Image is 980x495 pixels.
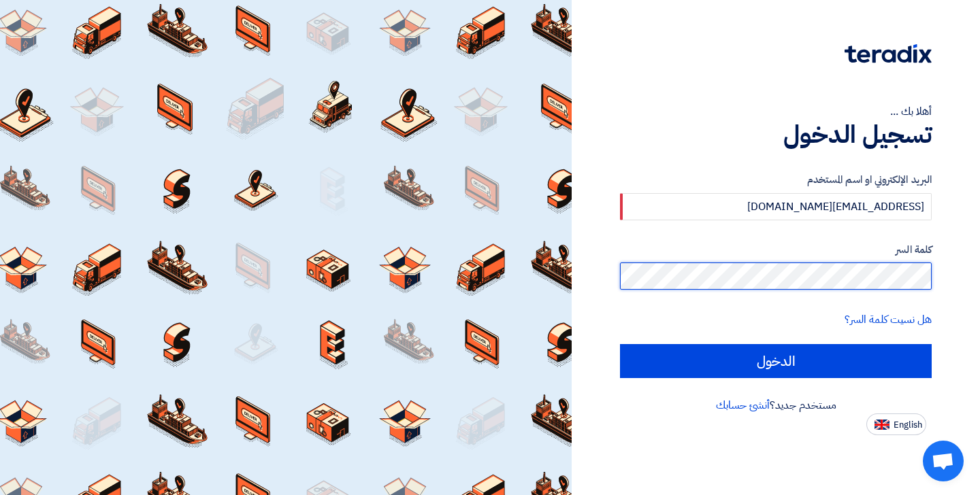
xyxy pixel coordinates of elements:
[923,441,964,481] a: Open chat
[620,397,932,413] div: مستخدم جديد؟
[620,103,932,120] div: أهلا بك ...
[620,344,932,378] input: الدخول
[620,120,932,150] h1: تسجيل الدخول
[620,193,932,220] input: أدخل بريد العمل الإلكتروني او اسم المستخدم الخاص بك ...
[894,420,922,430] span: English
[620,172,932,188] label: البريد الإلكتروني او اسم المستخدم
[866,413,926,435] button: English
[620,242,932,258] label: كلمة السر
[845,44,932,63] img: Teradix logo
[875,420,889,430] img: en-US.png
[845,311,932,328] a: هل نسيت كلمة السر؟
[716,397,770,413] a: أنشئ حسابك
